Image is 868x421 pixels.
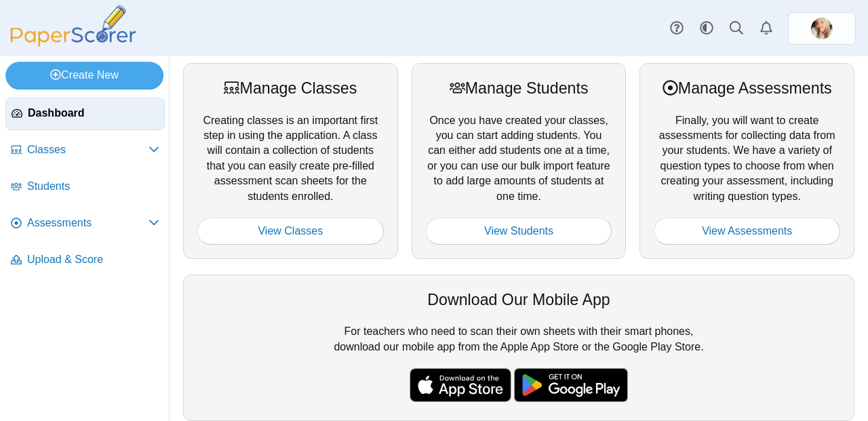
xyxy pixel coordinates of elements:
[654,77,840,99] div: Manage Assessments
[183,63,398,259] div: Creating classes is an important first step in using the application. A class will contain a coll...
[197,289,840,310] div: Download Our Mobile App
[27,179,159,194] span: Students
[788,12,856,45] a: ps.HV3yfmwQcamTYksb
[197,77,384,99] div: Manage Classes
[5,98,165,130] a: Dashboard
[5,244,165,277] a: Upload & Score
[5,37,141,49] a: PaperScorer
[410,368,511,402] img: apple-store-badge.svg
[27,142,149,157] span: Classes
[426,218,612,245] a: View Students
[5,207,165,240] a: Assessments
[654,218,840,245] a: View Assessments
[514,368,628,402] img: google-play-badge.png
[426,77,612,99] div: Manage Students
[639,63,854,259] div: Finally, you will want to create assessments for collecting data from your students. We have a va...
[5,5,141,47] img: PaperScorer
[183,275,854,421] div: For teachers who need to scan their own sheets with their smart phones, download our mobile app f...
[751,14,781,43] a: Alerts
[5,171,165,203] a: Students
[27,216,149,230] span: Assessments
[811,18,833,39] img: ps.HV3yfmwQcamTYksb
[811,18,833,39] span: Rachelle Friberg
[412,63,627,259] div: Once you have created your classes, you can start adding students. You can either add students on...
[5,134,165,167] a: Classes
[27,252,159,267] span: Upload & Score
[5,62,163,89] a: Create New
[28,106,159,121] span: Dashboard
[197,218,384,245] a: View Classes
